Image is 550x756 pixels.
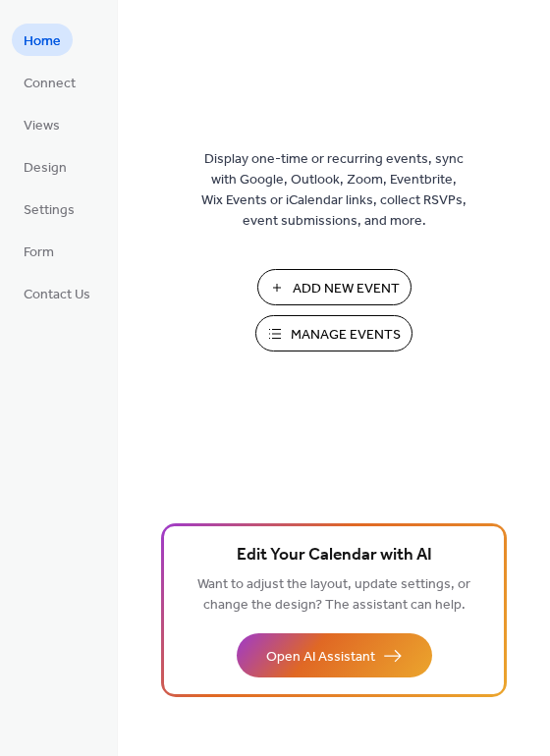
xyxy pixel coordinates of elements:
button: Open AI Assistant [237,633,432,677]
span: Connect [24,74,76,94]
span: Edit Your Calendar with AI [237,542,432,569]
a: Settings [12,192,86,225]
span: Open AI Assistant [266,647,375,668]
span: Display one-time or recurring events, sync with Google, Outlook, Zoom, Eventbrite, Wix Events or ... [201,149,467,232]
a: Views [12,108,72,140]
span: Form [24,243,54,263]
a: Contact Us [12,277,102,309]
span: Settings [24,200,75,221]
a: Connect [12,66,87,98]
a: Home [12,24,73,56]
span: Want to adjust the layout, update settings, or change the design? The assistant can help. [197,571,470,619]
span: Add New Event [293,279,400,299]
span: Contact Us [24,285,90,305]
button: Manage Events [255,315,412,351]
a: Design [12,150,79,183]
span: Manage Events [291,325,401,346]
span: Home [24,31,61,52]
button: Add New Event [257,269,412,305]
span: Design [24,158,67,179]
a: Form [12,235,66,267]
span: Views [24,116,60,136]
